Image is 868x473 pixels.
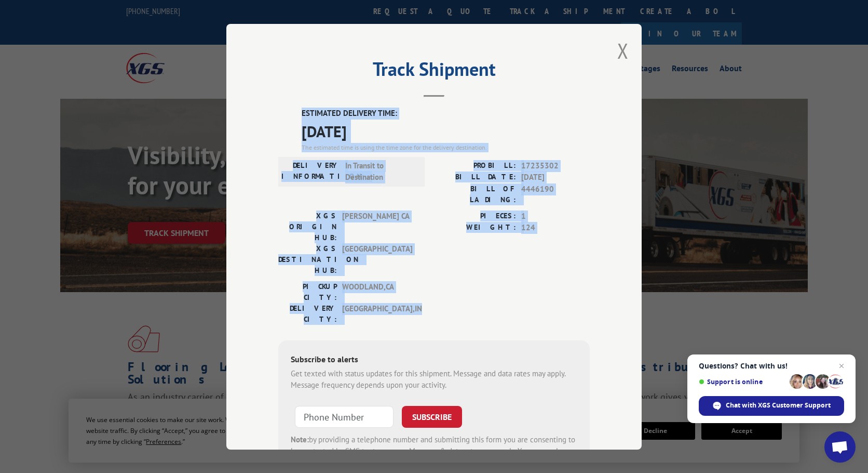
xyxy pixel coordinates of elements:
[302,108,590,120] label: ESTIMATED DELIVERY TIME:
[699,378,786,386] span: Support is online
[278,303,337,324] label: DELIVERY CITY:
[345,160,415,183] span: In Transit to Destination
[699,362,844,370] span: Questions? Chat with us!
[302,119,590,142] span: [DATE]
[342,243,412,275] span: [GEOGRAPHIC_DATA]
[699,396,844,416] div: Chat with XGS Customer Support
[434,160,516,172] label: PROBILL:
[521,210,590,222] span: 1
[521,172,590,183] span: [DATE]
[278,243,337,275] label: XGS DESTINATION HUB:
[434,222,516,234] label: WEIGHT:
[521,183,590,205] span: 4446190
[342,303,412,324] span: [GEOGRAPHIC_DATA] , IN
[402,405,462,427] button: SUBSCRIBE
[295,405,394,427] input: Phone Number
[434,210,516,222] label: PIECES:
[521,222,590,234] span: 124
[342,281,412,303] span: WOODLAND , CA
[291,433,577,469] div: by providing a telephone number and submitting this form you are consenting to be contacted by SM...
[278,62,590,82] h2: Track Shipment
[302,142,590,152] div: The estimated time is using the time zone for the delivery destination.
[434,183,516,205] label: BILL OF LADING:
[434,172,516,183] label: BILL DATE:
[521,160,590,172] span: 17235302
[291,434,309,444] strong: Note:
[824,431,856,463] div: Open chat
[342,210,412,243] span: [PERSON_NAME] CA
[278,210,337,243] label: XGS ORIGIN HUB:
[835,360,848,372] span: Close chat
[278,281,337,303] label: PICKUP CITY:
[281,160,340,183] label: DELIVERY INFORMATION:
[617,37,629,64] button: Close modal
[726,401,831,410] span: Chat with XGS Customer Support
[291,367,577,391] div: Get texted with status updates for this shipment. Message and data rates may apply. Message frequ...
[291,352,577,367] div: Subscribe to alerts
